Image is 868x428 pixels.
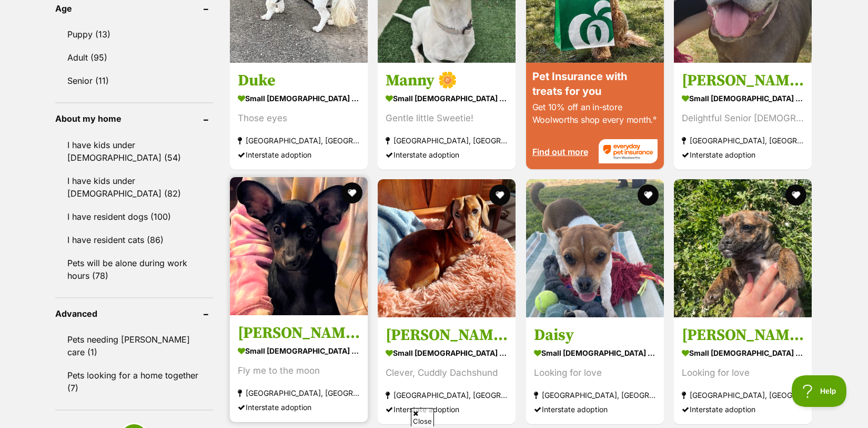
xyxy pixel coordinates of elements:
img: Bruce 🌭 - Dachshund (Miniature) Dog [378,179,516,317]
div: Interstate adoption [386,402,508,416]
div: Interstate adoption [682,402,804,416]
div: Interstate adoption [238,147,360,161]
button: favourite [785,184,806,206]
header: Age [55,4,213,13]
button: favourite [341,182,362,203]
img: adc.png [150,1,157,8]
iframe: Help Scout Beacon - Open [792,375,847,407]
a: Duke small [DEMOGRAPHIC_DATA] Dog Those eyes [GEOGRAPHIC_DATA], [GEOGRAPHIC_DATA] Interstate adop... [230,62,368,169]
a: [PERSON_NAME] small [DEMOGRAPHIC_DATA] Dog Looking for love [GEOGRAPHIC_DATA], [GEOGRAPHIC_DATA] ... [674,317,812,424]
div: Those eyes [238,111,360,125]
strong: [GEOGRAPHIC_DATA], [GEOGRAPHIC_DATA] [682,133,804,147]
button: favourite [490,184,511,206]
a: Senior (11) [55,70,213,92]
a: I have kids under [DEMOGRAPHIC_DATA] (82) [55,170,213,205]
a: Pets looking for a home together (7) [55,364,213,399]
div: Interstate adoption [534,402,656,416]
img: Daisy - Pug x Jack Russell Terrier Dog [526,179,664,317]
div: Interstate adoption [238,400,360,414]
div: Looking for love [534,366,656,380]
a: Pets needing [PERSON_NAME] care (1) [55,328,213,363]
strong: small [DEMOGRAPHIC_DATA] Dog [682,90,804,105]
div: Gentle little Sweetie! [386,111,508,125]
h3: [PERSON_NAME] 🌭 [386,325,508,345]
a: Adult (95) [55,46,213,69]
strong: [GEOGRAPHIC_DATA], [GEOGRAPHIC_DATA] [534,388,656,402]
strong: small [DEMOGRAPHIC_DATA] Dog [238,343,360,358]
img: adc.png [502,1,509,8]
button: favourite [638,184,659,206]
a: [PERSON_NAME] 🌭 small [DEMOGRAPHIC_DATA] Dog Clever, Cuddly Dachshund [GEOGRAPHIC_DATA], [GEOGRAP... [378,317,516,424]
a: Daisy small [DEMOGRAPHIC_DATA] Dog Looking for love [GEOGRAPHIC_DATA], [GEOGRAPHIC_DATA] Intersta... [526,317,664,424]
img: Minnie - Pug x Jack Russell Terrier Dog [674,179,812,317]
a: Pets will be alone during work hours (78) [55,252,213,287]
div: Clever, Cuddly Dachshund [386,366,508,380]
strong: [GEOGRAPHIC_DATA], [GEOGRAPHIC_DATA] [238,386,360,400]
h3: [PERSON_NAME] [682,325,804,345]
div: Interstate adoption [386,147,508,161]
a: I have resident cats (86) [55,229,213,251]
div: Interstate adoption [682,147,804,161]
header: About my home [55,114,213,123]
div: Fly me to the moon [238,364,360,378]
div: Looking for love [682,366,804,380]
div: Delightful Senior [DEMOGRAPHIC_DATA] [682,111,804,125]
strong: [GEOGRAPHIC_DATA], [GEOGRAPHIC_DATA] [682,388,804,402]
strong: small [DEMOGRAPHIC_DATA] Dog [682,345,804,361]
h3: [PERSON_NAME] [238,323,360,343]
a: [PERSON_NAME] small [DEMOGRAPHIC_DATA] Dog Fly me to the moon [GEOGRAPHIC_DATA], [GEOGRAPHIC_DATA... [230,315,368,422]
a: Puppy (13) [55,23,213,45]
h3: [PERSON_NAME] [682,70,804,90]
strong: [GEOGRAPHIC_DATA], [GEOGRAPHIC_DATA] [386,388,508,402]
strong: small [DEMOGRAPHIC_DATA] Dog [386,90,508,105]
a: [PERSON_NAME] small [DEMOGRAPHIC_DATA] Dog Delightful Senior [DEMOGRAPHIC_DATA] [GEOGRAPHIC_DATA]... [674,62,812,169]
h3: Daisy [534,325,656,345]
strong: small [DEMOGRAPHIC_DATA] Dog [386,345,508,361]
h3: Duke [238,70,360,90]
img: Petrie - Russian Toy (Smooth Haired) x Chihuahua (Smooth Coat) Dog [230,177,368,315]
a: Manny 🌼 small [DEMOGRAPHIC_DATA] Dog Gentle little Sweetie! [GEOGRAPHIC_DATA], [GEOGRAPHIC_DATA] ... [378,62,516,169]
h3: Manny 🌼 [386,70,508,90]
a: I have resident dogs (100) [55,206,213,228]
strong: small [DEMOGRAPHIC_DATA] Dog [534,345,656,361]
strong: small [DEMOGRAPHIC_DATA] Dog [238,90,360,105]
header: Advanced [55,309,213,318]
strong: [GEOGRAPHIC_DATA], [GEOGRAPHIC_DATA] [386,133,508,147]
strong: [GEOGRAPHIC_DATA], [GEOGRAPHIC_DATA] [238,133,360,147]
span: Close [411,408,434,426]
a: I have kids under [DEMOGRAPHIC_DATA] (54) [55,134,213,169]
